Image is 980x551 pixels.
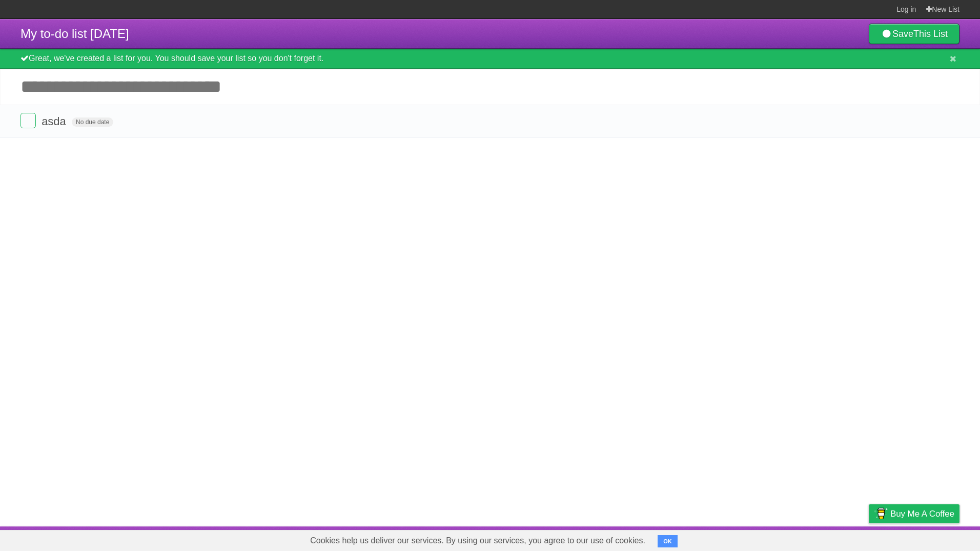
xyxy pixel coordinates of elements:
[300,530,656,551] span: Cookies help us deliver our services. By using our services, you agree to our use of cookies.
[72,117,113,127] span: No due date
[855,529,882,548] a: Privacy
[821,529,843,548] a: Terms
[890,505,954,523] span: Buy me a coffee
[732,529,754,548] a: About
[766,529,808,548] a: Developers
[21,113,36,128] label: Done
[869,24,959,44] a: SaveThis List
[42,115,69,128] span: asda
[869,504,959,523] a: Buy me a coffee
[913,29,948,39] b: This List
[874,505,888,522] img: Buy me a coffee
[21,27,129,41] span: My to-do list [DATE]
[658,535,678,547] button: OK
[895,529,959,548] a: Suggest a feature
